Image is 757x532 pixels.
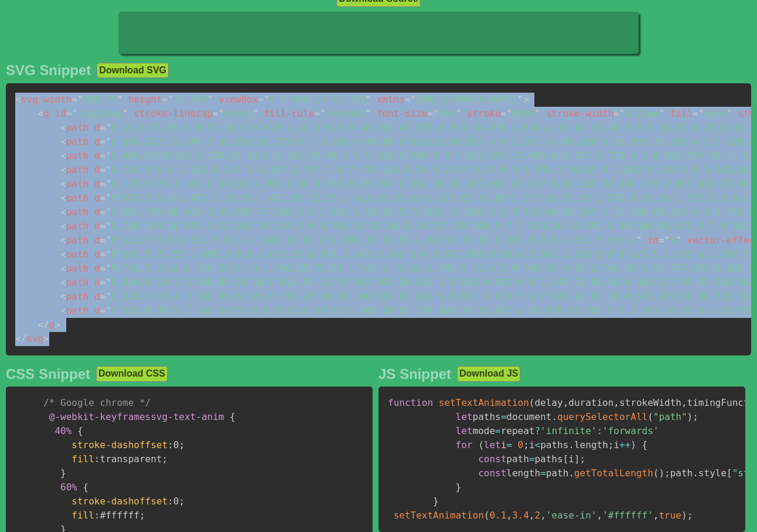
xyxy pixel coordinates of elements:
[15,94,38,105] span: svg
[43,397,151,408] span: /* Google chrome */
[105,164,111,175] span: "
[15,333,43,344] span: svg
[213,108,219,119] span: =
[105,249,111,260] span: "
[94,291,100,302] span: d
[264,108,315,119] span: fill-rule
[608,439,614,450] span: ;
[100,136,106,147] span: =
[54,108,66,119] span: id
[71,108,77,119] span: "
[100,277,106,288] span: =
[529,453,535,465] span: =
[100,192,106,204] span: =
[551,411,557,422] span: .
[60,263,88,274] span: path
[563,397,569,408] span: ,
[619,439,630,450] span: ++
[162,94,168,105] span: =
[168,496,173,507] span: :
[105,235,111,246] span: "
[71,496,168,507] span: stroke-dashoffset
[97,63,169,78] button: Download SVG
[659,510,681,521] span: true
[60,305,88,316] span: path
[105,305,111,316] span: "
[534,108,540,119] span: "
[602,425,659,436] span: 'forwards'
[6,62,91,79] h2: SVG Snippet
[105,291,111,302] span: "
[540,425,596,436] span: 'infinite'
[60,122,66,133] span: <
[100,150,106,161] span: =
[433,108,439,119] span: "
[100,164,106,175] span: =
[94,206,100,218] span: d
[512,510,529,521] span: 3.4
[60,277,88,288] span: path
[168,439,173,450] span: :
[506,108,512,119] span: "
[456,108,462,119] span: "
[94,453,100,465] span: :
[518,439,524,450] span: 0
[467,108,501,119] span: stroke
[15,94,21,105] span: <
[523,439,529,450] span: ;
[681,510,687,521] span: )
[105,192,111,204] span: "
[693,467,698,479] span: .
[60,221,66,232] span: <
[94,150,100,161] span: d
[105,277,111,288] span: "
[687,411,693,422] span: )
[207,94,213,105] span: "
[60,263,66,274] span: <
[653,467,659,479] span: (
[100,291,106,302] span: =
[596,510,602,521] span: ,
[100,178,106,189] span: =
[219,108,224,119] span: "
[60,206,66,218] span: <
[394,510,484,521] span: setTextAnimation
[529,397,535,408] span: (
[484,510,490,521] span: (
[484,439,501,450] span: let
[60,206,88,218] span: path
[43,333,49,344] span: >
[439,397,529,408] span: setTextAnimation
[501,108,507,119] span: =
[456,411,473,422] span: let
[405,94,523,105] span: [URL][DOMAIN_NAME]
[94,164,100,175] span: d
[54,425,71,436] span: 40%
[664,235,670,246] span: "
[563,453,569,465] span: [
[60,235,88,246] span: path
[540,510,546,521] span: ,
[365,108,371,119] span: "
[546,510,597,521] span: 'ease-in'
[636,235,642,246] span: "
[168,94,173,105] span: "
[100,206,106,218] span: =
[83,482,89,493] span: {
[71,94,77,105] span: =
[66,108,128,119] span: svgGroup
[501,108,540,119] span: #000
[54,319,60,330] span: >
[60,150,88,161] span: path
[410,94,416,105] span: "
[540,467,546,479] span: =
[122,108,128,119] span: "
[681,397,687,408] span: ,
[128,94,162,105] span: height
[534,425,540,436] span: ?
[60,467,66,479] span: }
[535,439,541,450] span: <
[315,108,320,119] span: =
[60,277,66,288] span: <
[43,94,71,105] span: width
